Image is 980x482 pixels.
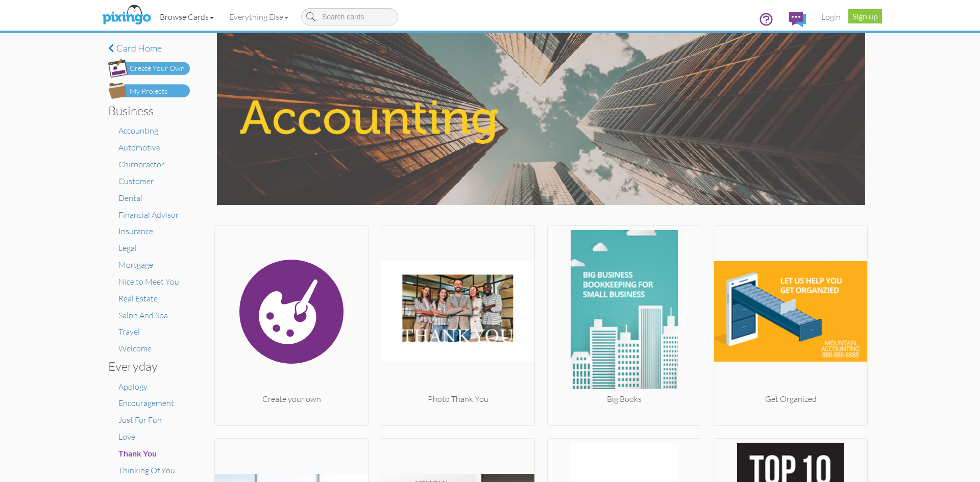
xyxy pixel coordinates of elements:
img: comments.svg [789,12,806,27]
a: Card home [108,43,190,54]
a: Everything Else [222,4,296,30]
a: Love [118,432,135,442]
input: Search cards [301,8,398,26]
a: Insurance [118,226,153,236]
div: Photo Thank You [381,393,534,405]
a: Mortgage [118,260,153,270]
img: my-projects-button.png [108,83,190,99]
a: Browse Cards [152,4,222,30]
img: pixingo logo [100,3,154,28]
a: Nice to Meet You [118,276,179,287]
img: logo_orange.svg [16,16,24,24]
img: 20220401-173043-a7f2cc2397cf-250.jpg [381,230,534,393]
div: v 4.0.25 [29,16,50,24]
div: Domain Overview [39,60,91,67]
img: create.svg [215,230,368,393]
img: create-own-button.png [108,59,190,78]
a: Automotive [118,142,160,153]
div: Domain: [DOMAIN_NAME] [27,27,112,35]
div: Get Organized [714,393,867,405]
img: 20181022-221006-4868ecf4-250.jpg [548,230,701,393]
h3: Business [108,104,182,117]
a: Financial Advisor [118,210,179,220]
img: website_grey.svg [16,27,24,35]
a: Accounting [118,125,158,136]
a: Dental [118,193,142,203]
div: Big Books [548,393,701,405]
a: Apology [118,382,148,392]
img: tab_keywords_by_traffic_grey.svg [102,59,110,67]
div: Keywords by Traffic [113,60,172,67]
a: Just For Fun [118,415,162,425]
a: Encouragement [118,398,174,408]
div: Create your own [215,393,368,405]
a: Travel [118,326,140,337]
a: Real Estate [118,293,158,303]
a: Salon And Spa [118,310,168,320]
div: My Projects [130,86,167,97]
a: Sign up [848,9,882,23]
a: Welcome [118,343,152,353]
img: 20181022-222457-e5dbdf4e-250.jpg [714,230,867,393]
a: Thank You [118,448,157,459]
a: Chiropractor [118,159,164,169]
img: tab_domain_overview_orange.svg [28,59,36,67]
a: Login [814,4,848,30]
a: Thinking Of You [118,465,175,475]
a: Customer [118,176,154,186]
img: accounting.jpg [217,33,865,205]
h3: Everyday [108,360,182,373]
div: Create Your Own [130,63,185,74]
a: Legal [118,243,137,253]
